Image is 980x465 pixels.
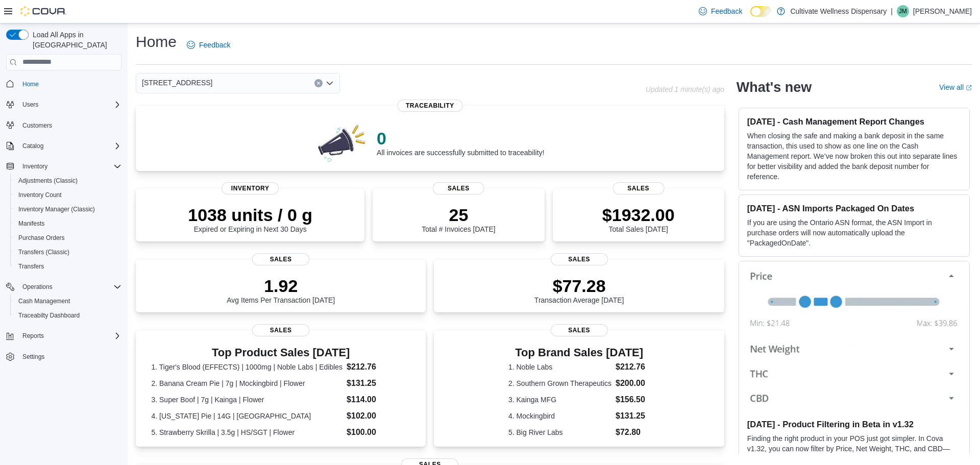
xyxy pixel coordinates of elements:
[18,219,44,228] span: Manifests
[602,205,675,225] p: $1932.00
[18,281,121,293] span: Operations
[747,116,961,127] h3: [DATE] - Cash Management Report Changes
[747,217,961,248] p: If you are using the Ontario ASN format, the ASN Import in purchase orders will now automatically...
[22,353,44,361] span: Settings
[14,232,69,244] a: Purchase Orders
[14,309,84,322] a: Traceabilty Dashboard
[2,159,126,174] button: Inventory
[18,119,121,132] span: Customers
[6,72,121,391] nav: Complex example
[2,118,126,133] button: Customers
[14,217,48,230] a: Manifests
[252,324,309,336] span: Sales
[10,188,126,202] button: Inventory Count
[22,283,53,291] span: Operations
[14,246,73,258] a: Transfers (Classic)
[18,351,48,363] a: Settings
[2,139,126,153] button: Catalog
[616,394,650,406] dd: $156.50
[18,99,121,111] span: Users
[10,245,126,259] button: Transfers (Classic)
[151,411,342,421] dt: 4. [US_STATE] Pie | 14G | [GEOGRAPHIC_DATA]
[29,30,121,50] span: Load All Apps in [GEOGRAPHIC_DATA]
[616,410,650,422] dd: $131.25
[534,276,624,296] p: $77.28
[508,395,611,405] dt: 3. Kainga MFG
[508,347,650,359] h3: Top Brand Sales [DATE]
[534,276,624,304] div: Transaction Average [DATE]
[377,128,544,149] p: 0
[18,78,121,90] span: Home
[151,362,342,372] dt: 1. Tiger's Blood (EFFECTS) | 1000mg | Noble Labs | Edibles
[14,295,121,307] span: Cash Management
[151,347,410,359] h3: Top Product Sales [DATE]
[14,260,121,273] span: Transfers
[199,40,230,50] span: Feedback
[14,260,48,273] a: Transfers
[737,79,812,95] h2: What's new
[377,128,544,157] div: All invoices are successfully submitted to traceability!
[14,295,74,307] a: Cash Management
[508,362,611,372] dt: 1. Noble Labs
[612,182,664,194] span: Sales
[508,427,611,437] dt: 5. Big River Labs
[695,1,746,21] a: Feedback
[20,6,66,16] img: Cova
[347,361,410,373] dd: $212.76
[18,281,57,293] button: Operations
[222,182,279,194] span: Inventory
[10,174,126,188] button: Adjustments (Classic)
[18,140,47,152] button: Catalog
[939,83,972,91] a: View allExternal link
[227,276,335,296] p: 1.92
[18,140,121,152] span: Catalog
[747,131,961,182] p: When closing the safe and making a bank deposit in the same transaction, this used to show as one...
[18,205,95,213] span: Inventory Manager (Classic)
[18,160,52,173] button: Inventory
[899,5,907,17] span: JM
[551,324,608,336] span: Sales
[508,411,611,421] dt: 4. Mockingbird
[10,202,126,216] button: Inventory Manager (Classic)
[2,97,126,112] button: Users
[151,378,342,388] dt: 2. Banana Cream Pie | 7g | Mockingbird | Flower
[22,142,43,150] span: Catalog
[18,330,121,342] span: Reports
[18,262,44,271] span: Transfers
[151,427,342,437] dt: 5. Strawberry Skrilla | 3.5g | HS/SGT | Flower
[227,276,335,304] div: Avg Items Per Transaction [DATE]
[508,378,611,388] dt: 2. Southern Grown Therapeutics
[646,85,724,93] p: Updated 1 minute(s) ago
[747,203,961,213] h3: [DATE] - ASN Imports Packaged On Dates
[897,5,909,17] div: Jeff Moore
[14,246,121,258] span: Transfers (Classic)
[2,77,126,91] button: Home
[602,205,675,233] div: Total Sales [DATE]
[252,253,309,265] span: Sales
[22,80,39,88] span: Home
[18,191,62,199] span: Inventory Count
[14,203,121,215] span: Inventory Manager (Classic)
[14,232,121,244] span: Purchase Orders
[10,259,126,274] button: Transfers
[422,205,495,233] div: Total # Invoices [DATE]
[14,189,121,201] span: Inventory Count
[711,6,742,16] span: Feedback
[18,160,121,173] span: Inventory
[314,79,323,87] button: Clear input
[18,350,121,363] span: Settings
[616,377,650,389] dd: $200.00
[14,175,121,187] span: Adjustments (Classic)
[10,294,126,308] button: Cash Management
[22,101,38,109] span: Users
[326,79,334,87] button: Open list of options
[750,6,772,17] input: Dark Mode
[18,119,56,132] a: Customers
[22,121,52,130] span: Customers
[188,205,312,233] div: Expired or Expiring in Next 30 Days
[14,175,82,187] a: Adjustments (Classic)
[136,32,177,52] h1: Home
[188,205,312,225] p: 1038 units / 0 g
[18,248,69,256] span: Transfers (Classic)
[398,100,462,112] span: Traceability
